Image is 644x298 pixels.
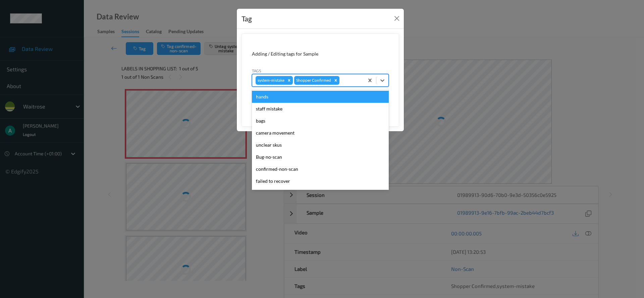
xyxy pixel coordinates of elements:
div: Remove system-mistake [285,76,293,85]
div: failed to recover [252,175,389,187]
label: Tags [252,68,261,74]
div: camera movement [252,127,389,139]
div: confirmed-non-scan [252,163,389,175]
div: unclear skus [252,139,389,151]
div: product recovered [252,187,389,199]
div: Adding / Editing tags for Sample [252,51,389,57]
div: staff mistake [252,103,389,115]
div: hands [252,91,389,103]
div: Tag [241,13,252,24]
button: Close [392,14,401,23]
div: bags [252,115,389,127]
div: system-mistake [256,76,285,85]
div: Shopper Confirmed [294,76,332,85]
div: Bug-no-scan [252,151,389,163]
div: Remove Shopper Confirmed [332,76,339,85]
